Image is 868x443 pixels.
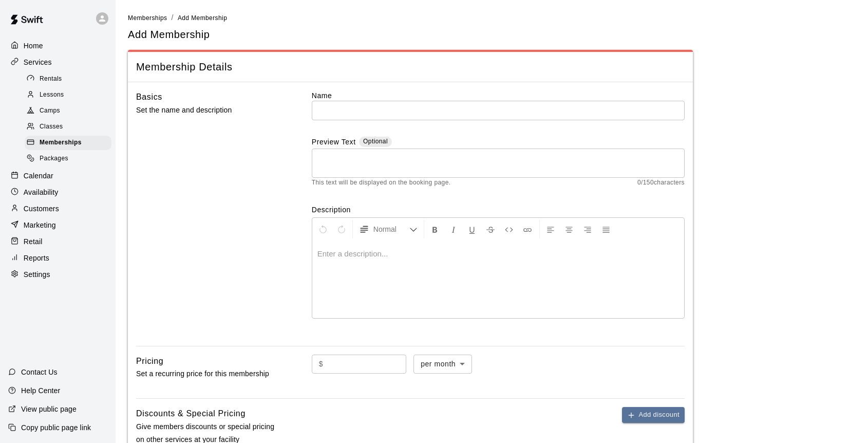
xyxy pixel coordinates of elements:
button: Format Italics [445,220,462,238]
button: Formatting Options [355,220,422,238]
h6: Discounts & Special Pricing [136,407,246,420]
button: Justify Align [597,220,615,238]
li: / [171,12,173,23]
a: Rentals [25,71,116,87]
p: Settings [24,269,50,280]
p: Availability [24,187,59,197]
p: Calendar [24,171,53,181]
div: Rentals [25,72,111,86]
button: Left Align [542,220,559,238]
p: Set a recurring price for this membership [136,367,279,380]
h6: Basics [136,90,162,104]
p: Retail [24,236,43,247]
span: Optional [363,138,388,145]
button: Insert Link [519,220,536,238]
p: Help Center [21,385,60,396]
span: Classes [40,122,63,132]
span: This text will be displayed on the booking page. [312,178,451,188]
button: Right Align [579,220,596,238]
a: Camps [25,103,116,119]
a: Services [8,54,107,70]
span: Memberships [40,138,82,148]
p: Marketing [24,220,56,230]
a: Memberships [25,135,116,151]
a: Settings [8,267,107,282]
p: Customers [24,204,59,214]
a: Packages [25,151,116,167]
div: Memberships [25,136,111,150]
label: Name [312,90,685,101]
div: per month [413,355,472,374]
button: Format Underline [463,220,481,238]
button: Format Strikethrough [482,220,499,238]
span: 0 / 150 characters [637,178,685,188]
button: Undo [314,220,332,238]
button: Add discount [622,407,685,423]
button: Format Bold [426,220,444,238]
span: Normal [373,224,409,234]
div: Classes [25,120,111,134]
span: Membership Details [136,60,685,74]
a: Retail [8,234,107,249]
label: Description [312,205,685,215]
a: Home [8,38,107,53]
span: Add Membership [178,14,227,22]
a: Classes [25,119,116,135]
span: Rentals [40,74,62,84]
a: Availability [8,184,107,200]
h6: Pricing [136,355,163,368]
p: Set the name and description [136,104,279,117]
div: Lessons [25,88,111,102]
a: Marketing [8,217,107,233]
span: Memberships [128,14,167,22]
p: Reports [24,253,49,263]
button: Redo [333,220,350,238]
a: Customers [8,201,107,216]
a: Memberships [128,13,167,22]
span: Lessons [40,90,64,100]
p: Copy public page link [21,422,91,433]
button: Insert Code [500,220,518,238]
p: Services [24,57,52,67]
p: Home [24,41,43,51]
span: Packages [40,154,68,164]
h5: Add Membership [128,28,210,42]
a: Lessons [25,87,116,103]
label: Preview Text [312,137,356,149]
p: $ [319,359,323,370]
div: Packages [25,152,111,166]
p: Contact Us [21,367,58,377]
p: View public page [21,404,77,414]
nav: breadcrumb [128,12,856,24]
button: Center Align [560,220,578,238]
a: Calendar [8,168,107,183]
div: Camps [25,104,111,118]
span: Camps [40,106,60,116]
a: Reports [8,250,107,266]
